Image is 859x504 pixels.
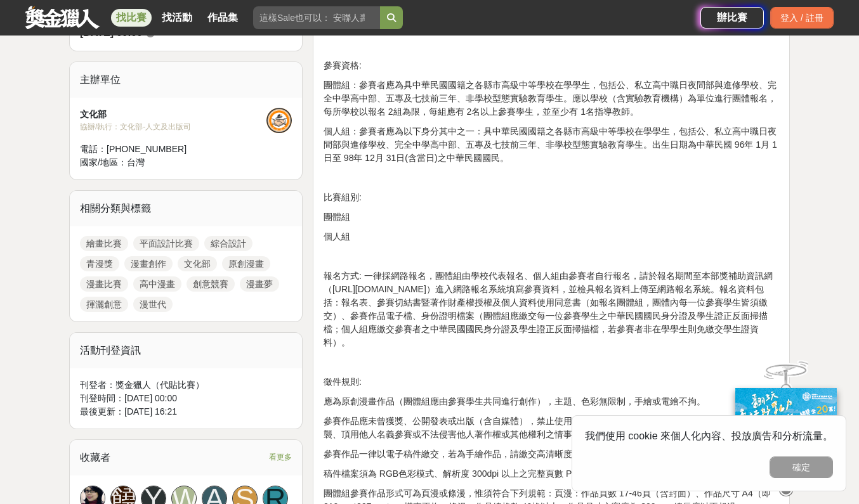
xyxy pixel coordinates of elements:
span: 我們使用 cookie 來個人化內容、投放廣告和分析流量。 [585,430,833,441]
span: 看更多 [269,450,292,464]
p: 參賽作品一律以電子稿件繳交，若為手繪作品，請繳交高清晰度掃描電子檔，勿使用相機翻拍。 [324,448,779,461]
p: 參賽作品應未曾獲獎、公開發表或出版（含自媒體），禁止使用生成式 AI 創作或以二次創作作品參賽，且不得有抄襲、頂用他人名義參賽或不法侵害他人著作權或其他權利之情事。 [324,415,779,441]
input: 這樣Sale也可以： 安聯人壽創意銷售法募集 [253,6,380,29]
div: 相關分類與標籤 [70,191,302,226]
p: 參賽資格: [324,59,779,72]
a: 綜合設計 [204,236,252,251]
div: 活動刊登資訊 [70,333,302,368]
a: 找比賽 [111,9,152,27]
p: 徵件規則: [324,375,779,389]
a: 漫畫夢 [240,276,279,292]
div: 登入 / 註冊 [770,7,834,29]
a: 漫畫創作 [124,256,173,271]
div: 協辦/執行： 文化部-人文及出版司 [80,121,266,132]
div: 電話： [PHONE_NUMBER] [80,143,266,156]
div: 文化部 [80,108,266,121]
a: 找活動 [157,9,197,27]
a: 漫畫比賽 [80,276,128,292]
span: 國家/地區： [80,157,127,167]
p: 比賽組別: [324,191,779,204]
p: 團體組：參賽者應為具中華民國國籍之各縣市高級中等學校在學學生，包括公、私立高中職日夜間部與進修學校、完全中學高中部、五專及七技前三年、非學校型態實驗教育學生。應以學校（含實驗教育機構）為單位進行... [324,79,779,119]
a: 青漫獎 [80,256,119,271]
a: 辦比賽 [700,7,764,29]
p: 個人組：參賽者應為以下身分其中之一：具中華民國國籍之各縣市高級中等學校在學學生，包括公、私立高中職日夜間部與進修學校、完全中學高中部、五專及七技前三年、非學校型態實驗教育學生。出生日期為中華民國... [324,125,779,165]
span: 收藏者 [80,452,110,463]
a: 創意競賽 [187,276,235,292]
a: 文化部 [178,256,217,271]
p: 團體組 [324,210,779,224]
p: 個人組 [324,230,779,243]
div: 刊登時間： [DATE] 00:00 [80,392,292,405]
img: ff197300-f8ee-455f-a0ae-06a3645bc375.jpg [735,388,837,472]
a: 高中漫畫 [133,276,181,292]
div: 主辦單位 [70,62,302,98]
span: 台灣 [127,157,145,167]
a: 揮灑創意 [80,297,128,312]
a: 作品集 [202,9,243,27]
a: 原創漫畫 [222,256,270,271]
a: 漫世代 [133,297,173,312]
div: 刊登者： 獎金獵人（代貼比賽） [80,378,292,392]
p: 應為原創漫畫作品（團體組應由參賽學生共同進行創作），主題、色彩無限制，手繪或電繪不拘。 [324,395,779,408]
p: 報名方式: 一律採網路報名，團體組由學校代表報名、個人組由參賽者自行報名，請於報名期間至本部獎補助資訊網（[URL][DOMAIN_NAME]）進入網路報名系統填寫參賽資料，並檢具報名資料上傳至... [324,269,779,349]
p: 稿件檔案須為 RGB色彩模式、解析度 300dpi 以上之完整頁數 PDF檔案，如規格不符則無法進入評審。 [324,467,779,481]
a: 平面設計比賽 [133,236,199,251]
button: 確定 [770,456,833,478]
div: 最後更新： [DATE] 16:21 [80,405,292,418]
a: 繪畫比賽 [80,236,128,251]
